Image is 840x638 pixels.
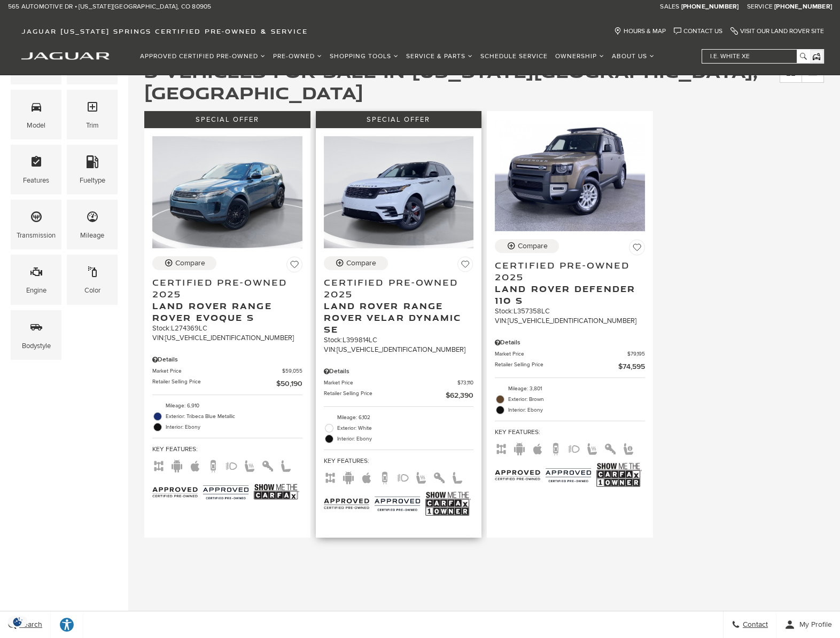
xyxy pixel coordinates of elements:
[51,617,83,633] div: Explore your accessibility options
[11,90,61,139] div: ModelModel
[86,120,99,131] div: Trim
[702,50,809,63] input: i.e. White XE
[21,51,110,60] a: jaguar
[80,230,104,241] div: Mileage
[261,461,274,469] span: Keyless Entry
[495,427,645,438] span: Key Features :
[425,489,471,519] img: Show Me the CARFAX 1-Owner Badge
[16,27,313,35] a: Jaguar [US_STATE] Springs Certified Pre-Owned & Service
[84,285,100,296] div: Color
[152,256,216,270] button: Compare Vehicle
[342,472,355,481] span: Android Auto
[23,175,49,186] div: Features
[136,47,269,66] a: Approved Certified Pre-Owned
[337,434,474,444] span: Interior: Ebony
[774,3,832,11] a: [PHONE_NUMBER]
[660,3,679,11] span: Sales
[324,136,474,248] img: 2025 Land Rover Range Rover Velar Dynamic SE
[324,277,466,300] span: Certified Pre-Owned 2025
[276,378,302,389] span: $50,190
[495,259,637,283] span: Certified Pre-Owned 2025
[747,3,773,11] span: Service
[175,258,205,268] div: Compare
[495,361,618,372] span: Retailer Selling Price
[86,98,99,120] span: Trim
[531,444,544,452] span: Apple Car-Play
[324,379,474,387] a: Market Price $73,110
[30,318,43,340] span: Bodystyle
[324,412,474,423] li: Mileage: 6,102
[22,340,51,352] div: Bodystyle
[152,355,302,365] div: Pricing Details - Certified Pre-Owned 2025 Land Rover Range Rover Evoque S
[324,335,474,345] div: Stock : L399814LC
[495,119,645,231] img: 2025 Land Rover Defender 110 S
[279,461,292,469] span: Leather Seats
[457,256,473,277] button: Save Vehicle
[674,27,722,35] a: Contact Us
[144,59,758,105] span: 3 Vehicles for Sale in [US_STATE][GEOGRAPHIC_DATA], [GEOGRAPHIC_DATA]
[282,367,302,375] span: $59,055
[604,444,617,452] span: Keyless Entry
[495,361,645,372] a: Retailer Selling Price $74,595
[495,350,627,358] span: Market Price
[11,145,61,194] div: FeaturesFeatures
[415,472,427,481] span: Heated Seats
[30,153,43,175] span: Features
[324,455,474,467] span: Key Features :
[324,300,466,335] span: Land Rover Range Rover Velar Dynamic SE
[324,277,474,335] a: Certified Pre-Owned 2025Land Rover Range Rover Velar Dynamic SE
[8,3,211,11] a: 565 Automotive Dr • [US_STATE][GEOGRAPHIC_DATA], CO 80905
[627,350,645,358] span: $79,195
[549,444,562,452] span: Backup Camera
[451,472,464,481] span: Leather Seats
[324,345,474,355] div: VIN: [US_VEHICLE_IDENTIFICATION_NUMBER]
[495,468,540,483] img: Land Rover Certified Used Vehicle
[513,444,526,452] span: Android Auto
[207,461,220,469] span: Backup Camera
[614,27,666,35] a: Hours & Map
[622,444,635,452] span: Memory Seats
[86,153,99,175] span: Fueltype
[495,239,559,253] button: Compare Vehicle
[166,411,302,422] span: Exterior: Tribeca Blue Metallic
[776,611,840,638] button: Open user profile menu
[286,256,302,277] button: Save Vehicle
[495,444,508,452] span: AWD
[67,145,118,194] div: FueltypeFueltype
[681,3,739,11] a: [PHONE_NUMBER]
[152,444,302,455] span: Key Features :
[618,361,645,372] span: $74,595
[243,461,256,469] span: Heated Seats
[254,477,299,507] img: Show Me the CARFAX Badge
[596,460,642,490] img: Show Me the CARFAX 1-Owner Badge
[11,255,61,304] div: EngineEngine
[324,367,474,376] div: Pricing Details - Certified Pre-Owned 2025 Land Rover Range Rover Velar Dynamic SE
[324,379,458,387] span: Market Price
[508,405,645,415] span: Interior: Ebony
[152,324,302,333] div: Stock : L274369LC
[5,616,30,627] img: Opt-Out Icon
[152,461,165,469] span: AWD
[86,208,99,230] span: Mileage
[27,120,45,131] div: Model
[5,616,30,627] section: Click to Open Cookie Consent Modal
[629,239,645,259] button: Save Vehicle
[324,496,369,511] img: Land Rover Certified Used Vehicle
[324,390,446,401] span: Retailer Selling Price
[324,256,388,270] button: Compare Vehicle
[67,90,118,139] div: TrimTrim
[21,27,308,35] span: Jaguar [US_STATE] Springs Certified Pre-Owned & Service
[446,390,473,401] span: $62,390
[30,208,43,230] span: Transmission
[457,379,473,387] span: $73,110
[166,422,302,432] span: Interior: Ebony
[152,378,302,389] a: Retailer Selling Price $50,190
[152,400,302,411] li: Mileage: 6,910
[495,306,645,316] div: Stock : L357358LC
[477,47,551,66] a: Schedule Service
[189,461,201,469] span: Apple Car-Play
[495,383,645,394] li: Mileage: 3,801
[324,390,474,401] a: Retailer Selling Price $62,390
[152,300,294,324] span: Land Rover Range Rover Evoque S
[152,277,294,300] span: Certified Pre-Owned 2025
